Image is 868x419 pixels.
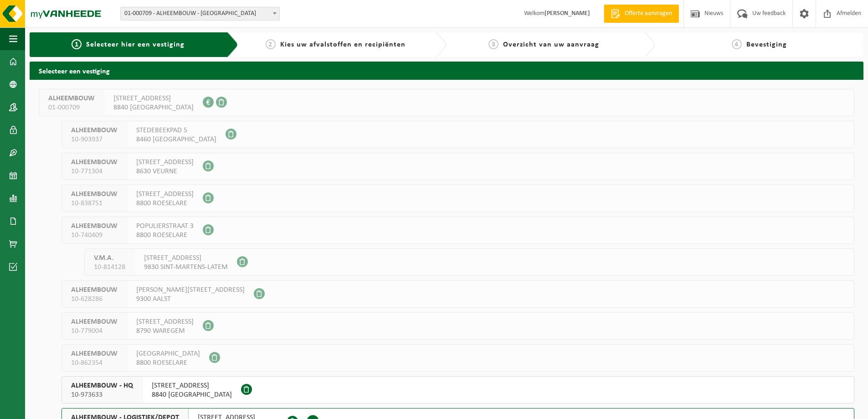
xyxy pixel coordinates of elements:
[746,41,787,48] span: Bevestiging
[136,326,194,336] span: 8790 WAREGEM
[94,263,125,272] span: 10-814128
[121,7,279,20] span: 01-000709 - ALHEEMBOUW - OOSTNIEUWKERKE
[144,253,228,263] span: [STREET_ADDRESS]
[71,358,118,367] span: 10-862354
[71,222,118,231] span: ALHEEMBOUW
[136,167,194,176] span: 8630 VEURNE
[113,94,194,103] span: [STREET_ADDRESS]
[71,317,118,326] span: ALHEEMBOUW
[113,103,194,112] span: 8840 [GEOGRAPHIC_DATA]
[71,231,118,240] span: 10-740409
[136,190,194,199] span: [STREET_ADDRESS]
[266,39,276,49] span: 2
[152,381,232,390] span: [STREET_ADDRESS]
[48,103,95,112] span: 01-000709
[136,358,200,367] span: 8800 ROESELARE
[71,390,133,399] span: 10-973633
[136,222,194,231] span: POPULIERSTRAAT 3
[86,41,185,48] span: Selecteer hier een vestiging
[71,295,118,304] span: 10-628286
[71,167,118,176] span: 10-771304
[71,135,118,144] span: 10-903937
[30,62,863,79] h2: Selecteer een vestiging
[62,376,854,403] button: ALHEEMBOUW - HQ 10-973633 [STREET_ADDRESS]8840 [GEOGRAPHIC_DATA]
[622,9,674,18] span: Offerte aanvragen
[280,41,406,48] span: Kies uw afvalstoffen en recipiënten
[732,39,742,49] span: 4
[94,253,125,263] span: V.M.A.
[71,126,118,135] span: ALHEEMBOUW
[71,349,118,358] span: ALHEEMBOUW
[136,285,245,295] span: [PERSON_NAME][STREET_ADDRESS]
[136,317,194,326] span: [STREET_ADDRESS]
[144,263,228,272] span: 9830 SINT-MARTENS-LATEM
[544,10,590,17] strong: [PERSON_NAME]
[136,349,200,358] span: [GEOGRAPHIC_DATA]
[71,381,133,390] span: ALHEEMBOUW - HQ
[136,199,194,208] span: 8800 ROESELARE
[136,135,216,144] span: 8460 [GEOGRAPHIC_DATA]
[136,295,245,304] span: 9300 AALST
[136,158,194,167] span: [STREET_ADDRESS]
[48,94,95,103] span: ALHEEMBOUW
[488,39,498,49] span: 3
[136,231,194,240] span: 8800 ROESELARE
[71,199,118,208] span: 10-838751
[71,326,118,336] span: 10-779004
[152,390,232,399] span: 8840 [GEOGRAPHIC_DATA]
[71,190,118,199] span: ALHEEMBOUW
[136,126,216,135] span: STEDEBEEKPAD 5
[71,285,118,295] span: ALHEEMBOUW
[72,39,82,49] span: 1
[71,158,118,167] span: ALHEEMBOUW
[503,41,599,48] span: Overzicht van uw aanvraag
[604,5,679,23] a: Offerte aanvragen
[120,7,280,21] span: 01-000709 - ALHEEMBOUW - OOSTNIEUWKERKE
